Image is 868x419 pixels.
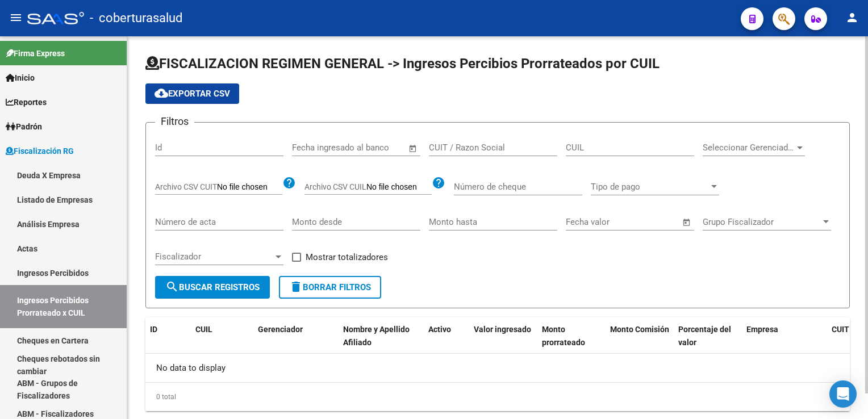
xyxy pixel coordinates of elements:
[845,11,859,24] mat-icon: person
[832,325,849,334] span: CUIT
[145,56,660,72] span: FISCALIZACION REGIMEN GENERAL -> Ingresos Percibios Prorrateados por CUIL
[591,182,709,192] span: Tipo de pago
[6,96,47,108] span: Reportes
[678,325,731,347] span: Porcentaje del valor
[6,72,35,84] span: Inicio
[304,182,366,191] span: Archivo CSV CUIL
[343,325,410,347] span: Nombre y Apellido Afiliado
[90,6,182,31] span: - coberturasalud
[428,325,451,334] span: Activo
[703,143,795,153] span: Seleccionar Gerenciador
[622,217,677,227] input: Fecha fin
[155,86,168,100] mat-icon: cloud_download
[253,317,339,355] datatable-header-cell: Gerenciador
[289,282,371,292] span: Borrar Filtros
[155,182,217,191] span: Archivo CSV CUIT
[6,47,65,60] span: Firma Express
[829,380,857,408] div: Open Intercom Messenger
[348,143,403,153] input: Fecha fin
[145,83,239,104] button: Exportar CSV
[165,282,260,292] span: Buscar Registros
[217,182,282,192] input: Archivo CSV CUIT
[366,182,432,192] input: Archivo CSV CUIL
[145,317,191,355] datatable-header-cell: ID
[289,280,303,294] mat-icon: delete
[6,120,42,133] span: Padrón
[681,216,694,229] button: Open calendar
[6,145,74,157] span: Fiscalización RG
[191,317,253,355] datatable-header-cell: CUIL
[279,276,381,299] button: Borrar Filtros
[145,383,850,411] div: 0 total
[542,325,585,347] span: Monto prorrateado
[674,317,742,355] datatable-header-cell: Porcentaje del valor
[537,317,606,355] datatable-header-cell: Monto prorrateado
[742,317,827,355] datatable-header-cell: Empresa
[195,325,212,334] span: CUIL
[306,250,388,264] span: Mostrar totalizadores
[155,114,194,129] h3: Filtros
[566,217,612,227] input: Fecha inicio
[9,11,23,24] mat-icon: menu
[703,217,821,227] span: Grupo Fiscalizador
[155,252,273,262] span: Fiscalizador
[292,143,338,153] input: Fecha inicio
[469,317,537,355] datatable-header-cell: Valor ingresado
[165,280,179,294] mat-icon: search
[610,325,669,334] span: Monto Comisión
[432,176,445,190] mat-icon: help
[155,89,230,99] span: Exportar CSV
[339,317,424,355] datatable-header-cell: Nombre y Apellido Afiliado
[407,142,420,155] button: Open calendar
[474,325,531,334] span: Valor ingresado
[282,176,296,190] mat-icon: help
[258,325,303,334] span: Gerenciador
[606,317,674,355] datatable-header-cell: Monto Comisión
[155,276,270,299] button: Buscar Registros
[150,325,157,334] span: ID
[145,354,850,382] div: No data to display
[424,317,469,355] datatable-header-cell: Activo
[746,325,778,334] span: Empresa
